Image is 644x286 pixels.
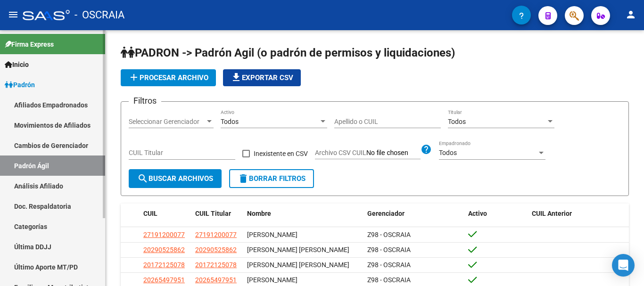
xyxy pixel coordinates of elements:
[143,231,185,238] span: 27191200077
[143,246,185,253] span: 20290525862
[129,118,205,126] span: Seleccionar Gerenciador
[367,246,411,253] span: Z98 - OSCRAIA
[468,210,487,217] span: Activo
[238,174,305,183] span: Borrar Filtros
[129,169,222,188] button: Buscar Archivos
[367,231,411,238] span: Z98 - OSCRAIA
[229,169,314,188] button: Borrar Filtros
[143,261,185,269] span: 20172125078
[74,5,124,25] span: - OSCRAIA
[367,210,405,217] span: Gerenciador
[612,254,635,277] div: Open Intercom Messenger
[315,149,366,156] span: Archivo CSV CUIL
[137,173,149,184] mat-icon: search
[140,204,191,224] datatable-header-cell: CUIL
[221,118,239,125] span: Todos
[121,69,216,86] button: Procesar archivo
[195,276,237,284] span: 20265497951
[439,149,457,156] span: Todos
[254,148,308,159] span: Inexistente en CSV
[5,39,54,49] span: Firma Express
[223,69,301,86] button: Exportar CSV
[367,276,411,284] span: Z98 - OSCRAIA
[191,204,243,224] datatable-header-cell: CUIL Titular
[195,231,237,238] span: 27191200077
[195,246,237,253] span: 20290525862
[247,210,271,217] span: Nombre
[532,210,572,217] span: CUIL Anterior
[137,174,213,183] span: Buscar Archivos
[625,9,636,20] mat-icon: person
[247,246,349,253] span: [PERSON_NAME] [PERSON_NAME]
[247,261,349,269] span: [PERSON_NAME] [PERSON_NAME]
[8,9,19,20] mat-icon: menu
[363,204,465,224] datatable-header-cell: Gerenciador
[195,210,231,217] span: CUIL Titular
[366,149,421,157] input: Archivo CSV CUIL
[247,231,297,238] span: [PERSON_NAME]
[5,59,29,70] span: Inicio
[367,261,411,269] span: Z98 - OSCRAIA
[464,204,528,224] datatable-header-cell: Activo
[128,72,140,83] mat-icon: add
[5,80,35,90] span: Padrón
[129,94,161,107] h3: Filtros
[448,118,466,125] span: Todos
[243,204,363,224] datatable-header-cell: Nombre
[143,210,157,217] span: CUIL
[121,46,455,59] span: PADRON -> Padrón Agil (o padrón de permisos y liquidaciones)
[238,173,249,184] mat-icon: delete
[421,144,432,155] mat-icon: help
[128,74,208,82] span: Procesar archivo
[247,276,297,284] span: [PERSON_NAME]
[195,261,237,269] span: 20172125078
[143,276,185,284] span: 20265497951
[231,74,293,82] span: Exportar CSV
[231,72,242,83] mat-icon: file_download
[528,204,629,224] datatable-header-cell: CUIL Anterior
